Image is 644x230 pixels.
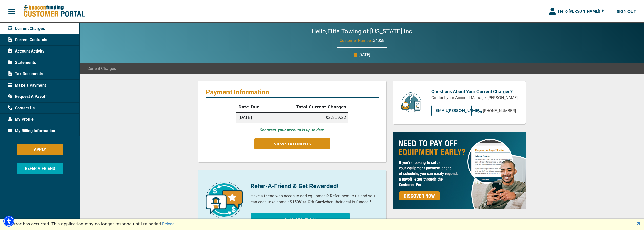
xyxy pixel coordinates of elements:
p: Questions About Your Current Charges? [431,88,518,95]
th: Total Current Charges [272,102,348,113]
span: Current Charges [87,66,116,72]
button: APPLY [17,144,63,155]
span: My Billing Information [8,128,55,134]
span: Current Charges [8,25,45,32]
span: Statements [8,60,36,66]
p: Have a friend who needs to add equipment? Refer them to us and you can each take home a when thei... [251,193,379,205]
p: Payment Information [206,88,379,96]
a: 🗙 [637,221,641,227]
span: Customer Number: [340,38,373,43]
button: REFER A FRIEND [251,213,350,224]
button: REFER A FRIEND [17,163,63,174]
b: $150 Visa Gift Card [290,200,324,205]
span: Hello, [PERSON_NAME] ! [558,9,600,14]
a: EMAIL[PERSON_NAME] [431,105,472,116]
span: Current Contracts [8,37,47,43]
span: [PHONE_NUMBER] [483,108,516,113]
span: Request A Payoff [8,94,47,100]
p: Congrats, your account is up to date. [260,127,325,133]
span: Tax Documents [8,71,43,77]
td: [DATE] [236,112,272,123]
th: Date Due [236,102,272,113]
img: refer-a-friend-icon.png [206,182,243,218]
p: Contact your Account Manager, [PERSON_NAME] [431,95,518,101]
span: Make a Payment [8,82,46,88]
img: customer-service.png [400,92,423,113]
div: Accessibility Menu [3,216,14,227]
h2: Hello, Elite Towing of [US_STATE] Inc [296,28,428,35]
span: Account Activity [8,48,44,54]
td: $2,819.22 [272,112,348,123]
img: Beacon Funding Customer Portal Logo [23,5,85,18]
a: SIGN OUT [612,6,641,17]
p: [DATE] [358,52,370,58]
a: Reload [162,222,175,226]
button: VIEW STATEMENTS [254,138,330,149]
p: Refer-A-Friend & Get Rewarded! [251,182,379,191]
span: 34058 [373,38,384,43]
span: My Profile [8,116,34,122]
span: Contact Us [8,105,35,111]
img: payoff-ad-px.jpg [393,132,526,209]
a: [PHONE_NUMBER] [478,108,516,114]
